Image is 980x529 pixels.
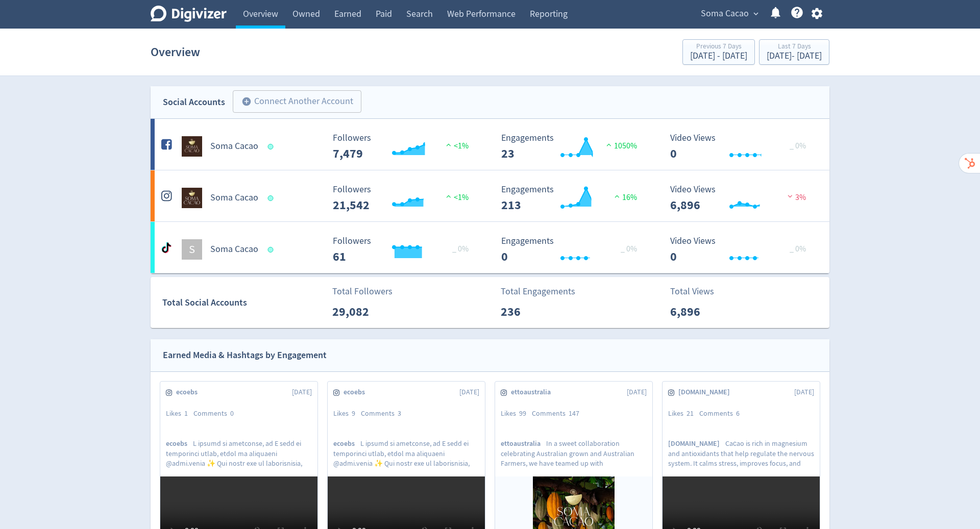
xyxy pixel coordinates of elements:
a: Soma Cacao undefinedSoma Cacao Followers 21,542 Followers 21,542 <1% Engagements 213 Engagements ... [151,170,829,221]
a: Soma Cacao undefinedSoma Cacao Followers 7,479 Followers 7,479 <1% Engagements 23 Engagements 23 ... [151,119,829,170]
div: Total Social Accounts [162,295,325,310]
button: Previous 7 Days[DATE] - [DATE] [682,39,755,65]
img: positive-performance.svg [612,192,622,200]
p: Caсao is rich in magnesium and antioxidants that help regulate the nervous system. It calms stres... [668,439,814,467]
button: Last 7 Days[DATE]- [DATE] [759,39,829,65]
span: [DATE] [459,387,479,397]
button: Soma Cacao [697,6,761,22]
a: Connect Another Account [225,92,361,113]
span: 0 [230,409,234,418]
span: [DOMAIN_NAME] [678,387,736,397]
span: ettoaustralia [501,439,546,448]
div: Social Accounts [163,95,225,110]
button: Connect Another Account [233,90,361,113]
img: positive-performance.svg [444,141,454,148]
div: Comments [699,409,745,419]
svg: Video Views 0 [665,236,818,263]
p: 29,082 [332,303,391,321]
h1: Overview [151,36,200,68]
span: add_circle [241,96,252,107]
p: L ipsumd si ametconse, ad E sedd ei temporinci utlab, etdol ma aliquaeni @admi.venia ✨ Qui nostr ... [333,439,479,467]
svg: Followers 61 [328,236,481,263]
span: 3 [398,409,401,418]
h5: Soma Cacao [210,243,258,256]
span: ecoebs [176,387,203,397]
span: expand_more [751,9,761,18]
p: 6,896 [670,303,729,321]
a: SSoma Cacao Followers 61 Followers 61 _ 0% Engagements 0 Engagements 0 _ 0% Video Views 0 Video V... [151,222,829,273]
svg: Engagements 0 [496,236,649,263]
span: 1 [184,409,188,418]
svg: Video Views 0 [665,133,818,160]
span: _ 0% [790,244,806,254]
h5: Soma Cacao [210,192,258,204]
span: [DOMAIN_NAME] [668,439,725,448]
div: Earned Media & Hashtags by Engagement [163,348,327,363]
span: _ 0% [790,141,806,151]
div: Last 7 Days [767,43,822,52]
img: positive-performance.svg [444,192,454,200]
span: Data last synced: 8 Sep 2025, 9:01pm (AEST) [268,247,277,253]
span: [DATE] [292,387,312,397]
svg: Engagements 213 [496,185,649,212]
div: Comments [193,409,239,419]
span: 21 [687,409,694,418]
div: Likes [333,409,361,419]
div: [DATE] - [DATE] [767,52,822,61]
img: Soma Cacao undefined [182,188,202,208]
span: 9 [352,409,355,418]
span: Data last synced: 8 Sep 2025, 6:01pm (AEST) [268,195,277,201]
span: 99 [519,409,526,418]
div: Likes [501,409,532,419]
p: 236 [501,303,559,321]
span: [DATE] [794,387,814,397]
div: Comments [532,409,585,419]
div: Previous 7 Days [690,43,747,52]
span: 3% [785,192,806,203]
span: _ 0% [452,244,469,254]
p: In a sweet collaboration celebrating Australian grown and Australian Farmers, we have teamed up w... [501,439,647,467]
span: ettoaustralia [511,387,556,397]
svg: Followers 7,479 [328,133,481,160]
span: [DATE] [627,387,647,397]
img: Soma Cacao undefined [182,136,202,157]
span: <1% [444,192,469,203]
svg: Video Views 6,896 [665,185,818,212]
h5: Soma Cacao [210,140,258,153]
div: S [182,239,202,260]
span: _ 0% [621,244,637,254]
span: ecoebs [344,387,371,397]
span: Data last synced: 8 Sep 2025, 6:01pm (AEST) [268,144,277,149]
img: negative-performance.svg [785,192,795,200]
p: Total Followers [332,285,393,298]
span: Soma Cacao [701,6,749,22]
p: L ipsumd si ametconse, ad E sedd ei temporinci utlab, etdol ma aliquaeni @admi.venia ✨ Qui nostr ... [166,439,312,467]
div: [DATE] - [DATE] [690,52,747,61]
span: 6 [736,409,740,418]
img: positive-performance.svg [604,141,614,148]
span: ecoebs [333,439,360,448]
p: Total Views [670,285,729,298]
svg: Followers 21,542 [328,185,481,212]
div: Likes [166,409,193,419]
span: 147 [569,409,579,418]
svg: Engagements 23 [496,133,649,160]
span: 16% [612,192,637,203]
span: 1050% [604,141,637,151]
p: Total Engagements [501,285,575,298]
div: Likes [668,409,699,419]
span: <1% [444,141,469,151]
div: Comments [361,409,407,419]
span: ecoebs [166,439,193,448]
